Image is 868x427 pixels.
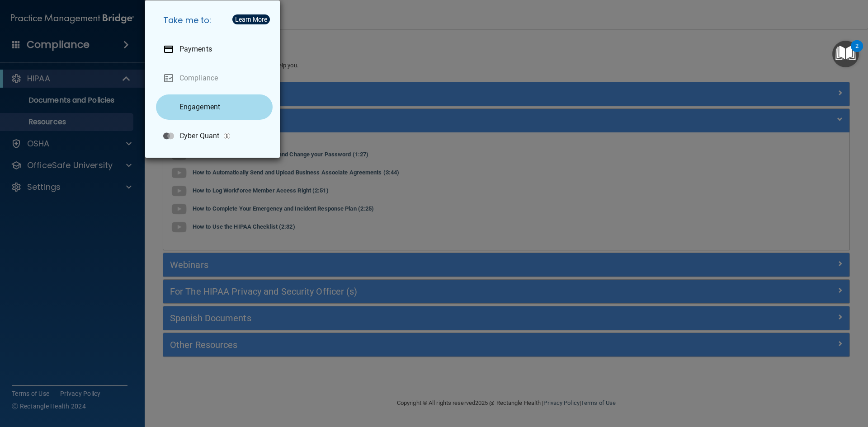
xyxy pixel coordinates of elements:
button: Learn More [232,14,270,24]
a: Compliance [156,66,273,91]
p: Cyber Quant [179,131,219,141]
a: Engagement [156,94,273,120]
p: Engagement [179,103,220,112]
a: Cyber Quant [156,123,273,149]
div: Learn More [235,16,267,23]
div: 2 [855,46,859,58]
h5: Take me to: [156,8,273,33]
a: Payments [156,37,273,62]
button: Open Resource Center, 2 new notifications [832,41,859,67]
p: Payments [179,45,212,54]
iframe: Drift Widget Chat Controller [823,365,857,399]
